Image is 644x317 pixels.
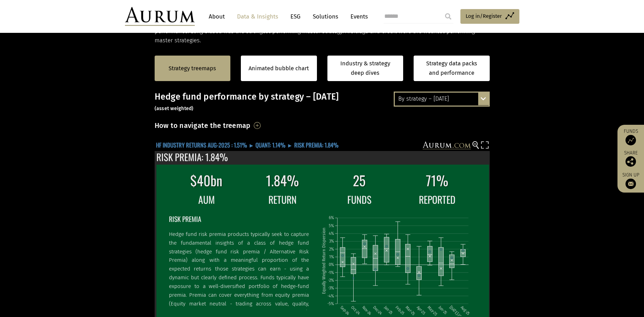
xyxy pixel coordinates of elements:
[621,172,641,189] a: Sign up
[626,179,636,189] img: Sign up to our newsletter
[460,9,519,24] a: Log in/Register
[234,10,282,23] a: Data & Insights
[125,7,195,26] img: Aurum
[621,128,641,145] a: Funds
[395,93,489,105] div: By strategy – [DATE]
[205,10,228,23] a: About
[327,56,404,81] a: Industry & strategy deep dives
[414,56,490,81] a: Strategy data packs and performance
[626,156,636,167] img: Share this post
[466,12,502,20] span: Log in/Register
[287,10,304,23] a: ESG
[309,10,342,23] a: Solutions
[626,135,636,145] img: Access Funds
[249,64,309,73] a: Animated bubble chart
[169,64,216,73] a: Strategy treemaps
[347,10,368,23] a: Events
[441,9,455,23] input: Submit
[621,151,641,167] div: Share
[155,120,251,131] h3: How to navigate the treemap
[155,92,490,113] h3: Hedge fund performance by strategy – [DATE]
[155,106,194,111] small: (asset weighted)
